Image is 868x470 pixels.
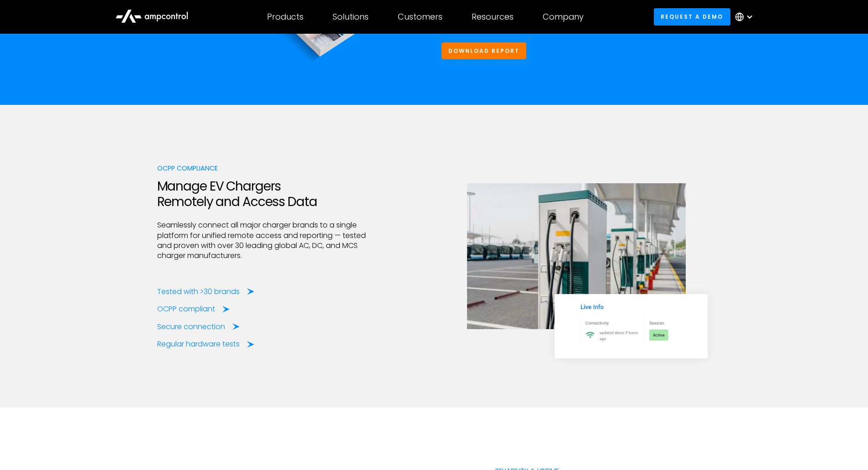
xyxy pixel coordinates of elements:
div: Company [543,12,584,22]
div: Tested with >30 brands [157,287,240,297]
div: Solutions [333,12,369,22]
img: Connecting EV Chargers with Ampcontrol OCPP server [467,183,686,329]
div: Products [267,12,303,22]
p: Seamlessly connect all major charger brands to a single platform for unified remote access and re... [157,220,373,261]
a: Request a demo [654,8,730,25]
div: Secure connection [157,322,225,332]
div: OCPP compliance [157,163,373,173]
div: Resources [472,12,514,22]
a: Tested with >30 brands [157,287,254,297]
div: Regular hardware tests [157,339,240,349]
h2: Manage EV Chargers Remotely and Access Data [157,179,373,209]
div: Customers [398,12,442,22]
a: Download Report [442,42,527,59]
img: Charger Online Status with OCPP and session info [562,301,700,351]
a: Secure connection [157,322,240,332]
div: OCPP compliant [157,304,215,314]
a: Regular hardware tests [157,339,254,349]
a: OCPP compliant [157,304,230,314]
